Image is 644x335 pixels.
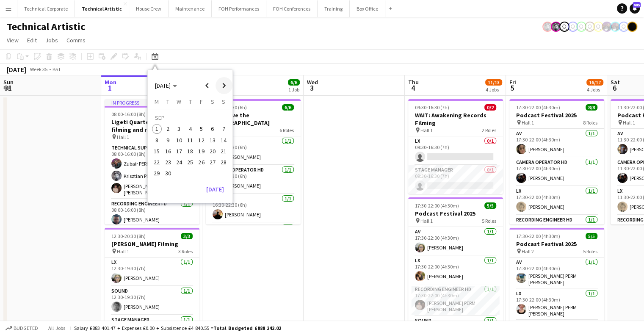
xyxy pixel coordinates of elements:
h3: WAIT: Awakening Records Filming [408,111,503,127]
span: 12:30-20:30 (8h) [111,233,146,239]
span: 5 Roles [482,218,496,224]
span: Week 35 [28,66,49,72]
span: Sun [3,78,14,86]
app-user-avatar: Krisztian PERM Vass [551,22,561,32]
app-user-avatar: Krisztian PERM Vass [542,22,553,32]
app-user-avatar: Liveforce Admin [585,22,595,32]
button: 11-09-2025 [185,135,196,146]
div: In progress [105,99,199,106]
span: 21 [218,146,229,156]
span: Sat [611,78,620,86]
span: 12 [196,135,207,145]
span: Total Budgeted £888 242.02 [213,325,281,331]
span: View [7,36,19,44]
span: 31 [2,83,14,93]
span: 19 [196,146,207,156]
span: S [211,98,214,105]
button: 14-09-2025 [218,135,229,146]
h3: Ligeti Quartet x d&b - filming and recording [105,118,199,133]
a: Comms [63,35,89,46]
app-user-avatar: Gabrielle Barr [627,22,637,32]
span: 15 [152,146,162,156]
span: T [166,98,169,105]
span: Wed [307,78,318,86]
span: 30 [163,169,173,179]
app-card-role: Recording Engineer HD1/117:30-22:00 (4h30m)[PERSON_NAME] PERM [PERSON_NAME] [408,285,503,316]
button: 25-09-2025 [185,157,196,168]
a: View [3,35,22,46]
h3: Podcast Festival 2025 [408,210,503,217]
app-user-avatar: Zubair PERM Dhalla [602,22,612,32]
button: 28-09-2025 [218,157,229,168]
app-card-role: LX1/117:30-22:00 (4h30m)[PERSON_NAME] [509,186,604,215]
app-card-role: AV1/117:30-22:00 (4h30m)[PERSON_NAME] [408,227,503,256]
button: 10-09-2025 [174,135,185,146]
span: 26 [196,157,207,167]
button: Technical Corporate [17,0,75,17]
app-card-role: Recording Engineer HD1/117:30-22:00 (4h30m) [509,215,604,246]
app-card-role: LX1/117:30-22:00 (4h30m)[PERSON_NAME] PERM [PERSON_NAME] [509,289,604,320]
span: 16/17 [586,79,603,86]
span: 0/2 [484,104,496,111]
app-user-avatar: Abby Hubbard [559,22,569,32]
button: 20-09-2025 [207,146,218,157]
span: Hall 1 [420,127,433,133]
span: 28 [218,157,229,167]
a: Edit [24,35,40,46]
span: 17 [174,146,184,156]
button: 19-09-2025 [196,146,207,157]
app-user-avatar: Liveforce Admin [568,22,578,32]
app-job-card: 16:30-22:30 (6h)6/6Pod Save the [GEOGRAPHIC_DATA] Hall 16 RolesAV1/116:30-22:30 (6h)[PERSON_NAME]... [206,99,301,224]
span: 20 [207,146,218,156]
button: 03-09-2025 [174,123,185,134]
button: 09-09-2025 [162,135,173,146]
span: Hall 1 [623,119,635,126]
span: Hall 2 [522,248,534,255]
button: 05-09-2025 [196,123,207,134]
span: 4 [407,83,419,93]
button: Next month [216,77,232,94]
span: 25 [185,157,195,167]
button: [DATE] [203,183,227,196]
button: 18-09-2025 [185,146,196,157]
button: 27-09-2025 [207,157,218,168]
span: 3 [174,124,184,134]
span: 405 [633,2,641,8]
app-card-role: LX1/112:30-19:30 (7h)[PERSON_NAME] [105,257,199,286]
app-user-avatar: Liveforce Admin [576,22,586,32]
span: 8 [152,135,162,145]
button: 13-09-2025 [207,135,218,146]
button: 24-09-2025 [174,157,185,168]
div: In progress08:00-16:00 (8h)4/4Ligeti Quartet x d&b - filming and recording Hall 12 RolesTechnical... [105,99,199,224]
app-card-role: Camera Operator HD1/117:30-22:00 (4h30m)[PERSON_NAME] [509,158,604,186]
span: 4 [185,124,195,134]
span: 9 [163,135,173,145]
span: F [200,98,203,105]
button: Technical Artistic [75,0,129,17]
span: 8 Roles [583,119,597,126]
span: T [189,98,192,105]
button: 23-09-2025 [162,157,173,168]
div: BST [53,66,61,72]
app-card-role: AV1/117:30-22:00 (4h30m)[PERSON_NAME] PERM [PERSON_NAME] [509,257,604,289]
app-job-card: 09:30-16:30 (7h)0/2WAIT: Awakening Records Filming Hall 12 RolesLX0/109:30-16:30 (7h) Stage Manag... [408,99,503,194]
h3: Pod Save the [GEOGRAPHIC_DATA] [206,111,301,127]
span: 2 Roles [482,127,496,133]
button: Training [318,0,350,17]
div: Salary £883 401.47 + Expenses £0.00 + Subsistence £4 840.55 = [74,325,281,331]
span: 1 [103,83,116,93]
span: 16 [163,146,173,156]
app-card-role: Stage Manager0/109:30-16:30 (7h) [408,165,503,194]
span: M [155,98,159,105]
span: Hall 1 [420,218,433,224]
app-card-role: Sound1/112:30-19:30 (7h)[PERSON_NAME] [105,286,199,315]
span: 11/13 [485,79,502,86]
span: 24 [174,157,184,167]
span: 8/8 [586,104,597,111]
span: 17:30-22:00 (4h30m) [516,233,560,239]
span: S [222,98,225,105]
a: 405 [630,3,640,14]
span: All jobs [47,325,67,331]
